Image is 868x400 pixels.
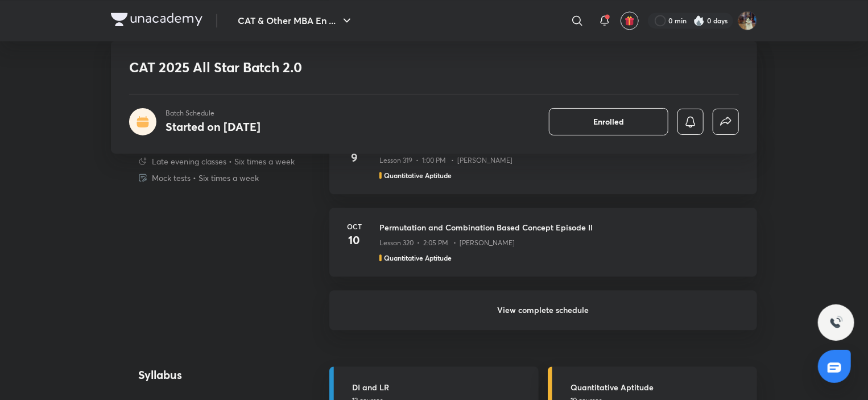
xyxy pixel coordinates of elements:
h5: Quantitative Aptitude [571,381,750,393]
h6: Oct [343,221,366,232]
img: streak [693,15,705,26]
h4: 9 [343,149,366,166]
img: Company Logo [111,13,202,26]
img: ttu [829,316,843,329]
p: Lesson 319 • 1:00 PM • [PERSON_NAME] [379,155,512,166]
h5: Quantitative Aptitude [384,170,452,180]
p: Batch Schedule [166,108,261,118]
a: Oct10Permutation and Combination Based Concept Episode IILesson 320 • 2:05 PM • [PERSON_NAME]Quan... [329,208,757,290]
h3: Permutation and Combination Based Concept Episode II [379,221,743,233]
h5: DI and LR [352,381,532,393]
h4: Started on [DATE] [166,119,261,134]
img: avatar [625,15,635,26]
button: avatar [621,11,639,30]
h4: 10 [343,232,366,249]
a: Company Logo [111,13,202,29]
button: CAT & Other MBA En ... [231,9,361,32]
h4: Syllabus [138,366,292,383]
span: Enrolled [593,116,624,127]
button: Enrolled [549,108,668,135]
p: Late evening classes • Six times a week [152,155,295,167]
h6: View complete schedule [329,290,757,330]
img: kanak goel [738,11,757,30]
p: Mock tests • Six times a week [152,172,259,184]
p: Lesson 320 • 2:05 PM • [PERSON_NAME] [379,238,515,248]
h5: Quantitative Aptitude [384,253,452,263]
a: Oct9Permutation and Combination Based Concept Episode ILesson 319 • 1:00 PM • [PERSON_NAME]Quanti... [329,125,757,208]
h1: CAT 2025 All Star Batch 2.0 [129,59,574,76]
